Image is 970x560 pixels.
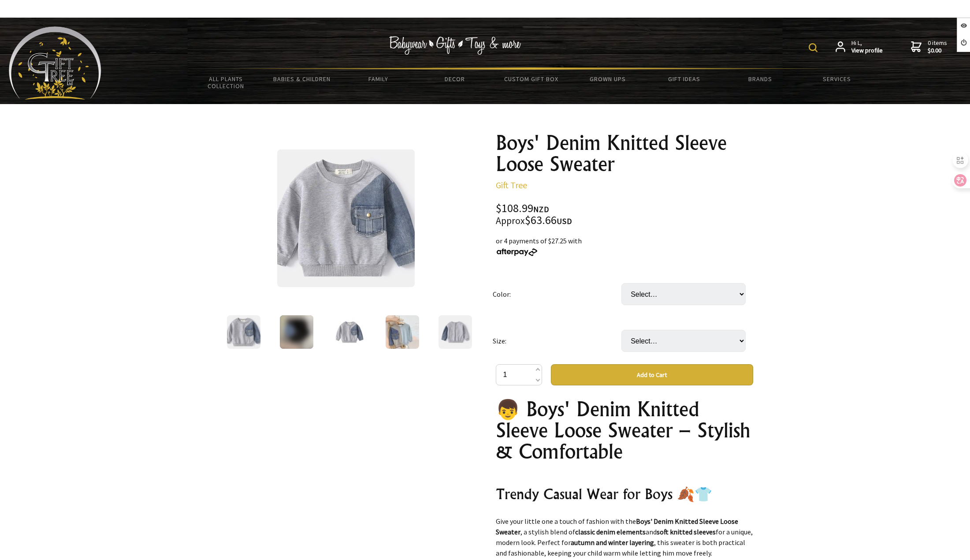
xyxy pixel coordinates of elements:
small: Approx [496,215,525,227]
a: Decor [416,70,493,88]
div: or 4 payments of $27.25 with [496,235,753,257]
strong: autumn and winter layering [571,538,654,547]
td: Size: [493,317,621,364]
span: 0 items [928,39,947,55]
img: Boys' Denim Knitted Sleeve Loose Sweater [277,149,415,287]
span: USD [557,216,572,226]
img: product search [809,43,818,52]
strong: soft knitted sleeves [657,527,716,536]
img: Boys' Denim Knitted Sleeve Loose Sweater [333,315,366,349]
span: Hi L, [851,39,883,55]
a: Grown Ups [569,70,646,88]
button: Add to Cart [551,364,753,385]
span: NZD [533,204,549,214]
a: Gift Tree [496,179,527,190]
strong: Boys' Denim Knitted Sleeve Loose Sweater [496,517,738,536]
a: All Plants Collection [188,70,264,95]
a: Family [340,70,416,88]
img: Boys' Denim Knitted Sleeve Loose Sweater [439,315,472,349]
a: Brands [722,70,799,88]
strong: View profile [851,47,883,55]
a: Hi L,View profile [836,39,883,55]
strong: $0.00 [928,47,947,55]
a: Gift Ideas [646,70,722,88]
img: Boys' Denim Knitted Sleeve Loose Sweater [227,315,260,349]
td: Color: [493,271,621,317]
h1: 👦 Boys' Denim Knitted Sleeve Loose Sweater – Stylish & Comfortable [496,399,753,462]
h1: Boys' Denim Knitted Sleeve Loose Sweater [496,132,753,175]
a: Custom Gift Box [493,70,569,88]
img: Boys' Denim Knitted Sleeve Loose Sweater [386,315,419,349]
img: Babyware - Gifts - Toys and more... [9,26,101,100]
a: 0 items$0.00 [911,39,947,55]
a: Services [799,70,875,88]
strong: classic denim elements [575,527,646,536]
h2: Trendy Casual Wear for Boys 🍂👕 [496,483,753,504]
img: Boys' Denim Knitted Sleeve Loose Sweater [280,315,313,349]
p: Give your little one a touch of fashion with the , a stylish blend of and for a unique, modern lo... [496,516,753,558]
div: $108.99 $63.66 [496,203,753,227]
a: Babies & Children [264,70,340,88]
img: Afterpay [496,248,538,256]
img: Babywear - Gifts - Toys & more [389,36,521,55]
